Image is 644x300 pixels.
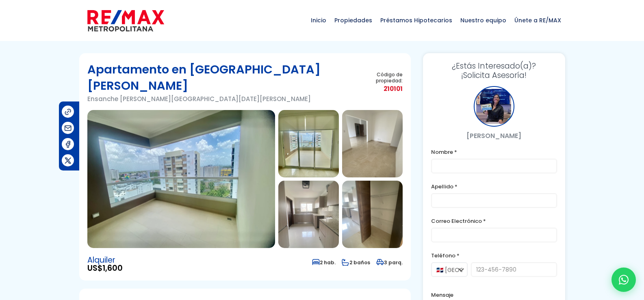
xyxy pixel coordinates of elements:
img: Apartamento en Ensanche Serralles [342,181,403,248]
span: 210101 [358,84,402,94]
label: Teléfono * [431,250,557,261]
img: Compartir [64,140,72,149]
span: 2 hab. [312,259,336,266]
img: Compartir [64,108,72,116]
span: US$ [87,264,123,272]
p: [PERSON_NAME] [431,131,557,141]
img: Apartamento en Ensanche Serralles [278,110,339,177]
span: 3 parq. [376,259,403,266]
span: Préstamos Hipotecarios [376,8,456,32]
h3: ¡Solicita Asesoría! [431,61,557,80]
img: Compartir [64,156,72,165]
h1: Apartamento en [GEOGRAPHIC_DATA][PERSON_NAME] [87,61,359,94]
label: Correo Electrónico * [431,216,557,226]
div: PATRICIA LEYBA [474,86,514,127]
span: 1,600 [102,263,123,274]
span: Propiedades [330,8,376,32]
label: Apellido * [431,181,557,192]
img: Compartir [64,124,72,132]
span: Código de propiedad: [358,71,402,84]
span: ¿Estás Interesado(a)? [431,61,557,71]
label: Nombre * [431,147,557,157]
img: remax-metropolitana-logo [87,9,164,33]
span: Inicio [307,8,330,32]
img: Apartamento en Ensanche Serralles [278,181,339,248]
span: Únete a RE/MAX [510,8,565,32]
span: Nuestro equipo [456,8,510,32]
input: 123-456-7890 [471,262,557,277]
img: Apartamento en Ensanche Serralles [87,110,275,248]
span: 2 baños [342,259,370,266]
p: Ensanche [PERSON_NAME][GEOGRAPHIC_DATA][DATE][PERSON_NAME] [87,94,359,104]
img: Apartamento en Ensanche Serralles [342,110,403,177]
label: Mensaje [431,290,557,300]
span: Alquiler [87,256,123,264]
